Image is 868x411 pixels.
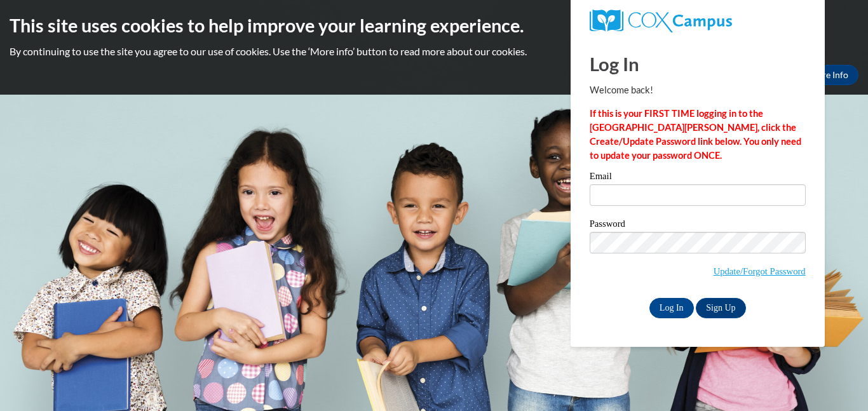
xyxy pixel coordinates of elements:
[10,13,858,38] h2: This site uses cookies to help improve your learning experience.
[714,266,806,276] a: Update/Forgot Password
[590,51,806,77] h1: Log In
[799,65,858,85] a: More Info
[696,298,745,318] a: Sign Up
[590,219,806,232] label: Password
[590,172,806,184] label: Email
[590,10,806,32] a: COX Campus
[10,44,858,58] p: By continuing to use the site you agree to our use of cookies. Use the ‘More info’ button to read...
[590,10,732,32] img: COX Campus
[649,298,694,318] input: Log In
[590,108,801,161] strong: If this is your FIRST TIME logging in to the [GEOGRAPHIC_DATA][PERSON_NAME], click the Create/Upd...
[590,83,806,97] p: Welcome back!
